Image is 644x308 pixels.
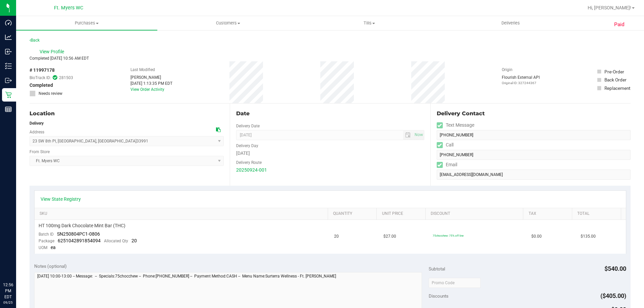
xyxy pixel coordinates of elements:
iframe: Resource center [7,254,27,274]
p: 12:56 PM EDT [3,282,13,300]
span: HT 100mg Dark Chocolate Mint Bar (THC) [39,223,125,229]
span: Paid [614,21,625,28]
span: $0.00 [531,233,542,240]
a: Unit Price [382,211,423,217]
span: Hi, [PERSON_NAME]! [588,5,631,10]
div: Back Order [604,76,627,83]
span: Notes (optional) [34,263,67,269]
span: Purchases [16,20,157,26]
span: In Sync [53,74,57,81]
span: ea [51,245,56,250]
span: Allocated Qty [104,239,128,243]
label: From Store [30,149,50,155]
span: Deliveries [492,20,529,26]
inline-svg: Outbound [5,77,12,84]
label: Last Modified [130,67,155,73]
span: # 11997178 [30,67,55,74]
span: Needs review [39,90,62,97]
span: 20 [334,233,339,240]
a: View State Registry [41,196,81,202]
span: SN250804PC1-0806 [57,231,100,237]
span: Completed [30,82,53,89]
div: [DATE] 1:13:35 PM EDT [130,80,172,86]
a: Deliveries [440,16,581,30]
a: View Order Activity [130,87,164,92]
span: 6251042891854094 [58,238,101,243]
div: [DATE] [236,150,424,157]
span: ($405.00) [600,292,626,299]
label: Delivery Date [236,123,260,129]
a: Customers [157,16,299,30]
span: Completed [DATE] 10:56 AM EDT [30,56,89,61]
span: Discounts [429,290,448,302]
a: Quantity [333,211,374,217]
label: Address [30,129,44,135]
div: Pre-Order [604,68,624,75]
span: $540.00 [604,265,626,272]
inline-svg: Reports [5,106,12,113]
span: BioTrack ID: [30,75,51,81]
input: Format: (999) 999-9999 [437,150,631,160]
a: Back [30,38,40,43]
span: 20 [131,238,137,243]
span: Customers [158,20,298,26]
span: Ft. Myers WC [54,5,83,11]
input: Format: (999) 999-9999 [437,130,631,140]
a: Purchases [16,16,157,30]
div: Delivery Contact [437,110,631,118]
span: Batch ID [39,232,54,237]
span: Subtotal [429,266,445,271]
a: Tax [529,211,570,217]
div: Date [236,110,424,118]
label: Call [437,140,453,150]
a: SKU [40,211,325,217]
inline-svg: Analytics [5,34,12,41]
inline-svg: Dashboard [5,19,12,26]
span: $27.00 [383,233,396,240]
inline-svg: Retail [5,91,12,98]
a: Discount [431,211,521,217]
a: Total [577,211,618,217]
input: Promo Code [429,278,481,288]
strong: Delivery [30,121,44,126]
div: Flourish External API [502,74,540,85]
inline-svg: Inbound [5,48,12,55]
label: Origin [502,67,513,73]
span: View Profile [40,48,66,55]
label: Delivery Day [236,143,258,149]
a: 20250924-001 [236,167,267,173]
span: 281503 [59,75,73,81]
div: Location [30,110,224,118]
div: [PERSON_NAME] [130,74,172,80]
label: Text Message [437,120,474,130]
label: Delivery Route [236,160,262,166]
div: Replacement [604,85,630,91]
p: Original ID: 327244367 [502,80,540,85]
span: $135.00 [581,233,596,240]
a: Tills [299,16,440,30]
span: 75chocchew: 75% off line [433,234,464,237]
p: 09/25 [3,300,13,305]
label: Email [437,160,457,170]
span: Package [39,239,54,243]
span: Tills [299,20,439,26]
span: UOM [39,245,47,250]
div: Copy address to clipboard [216,126,221,133]
inline-svg: Inventory [5,63,12,69]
